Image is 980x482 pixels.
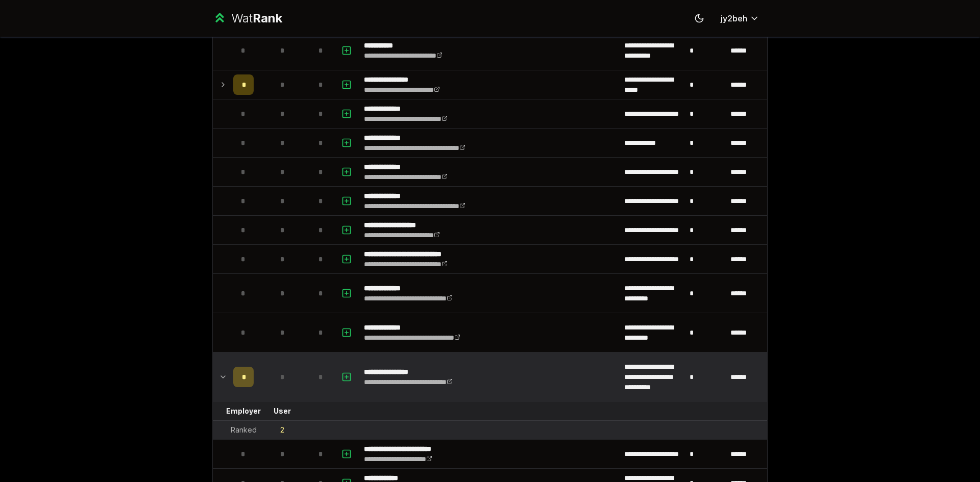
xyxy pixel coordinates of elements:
[229,402,258,420] td: Employer
[280,425,284,435] div: 2
[258,402,307,420] td: User
[212,10,282,27] a: WatRank
[231,10,282,27] div: Wat
[713,9,768,28] button: jy2beh
[721,12,747,24] span: jy2beh
[231,425,257,435] div: Ranked
[253,11,282,26] span: Rank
